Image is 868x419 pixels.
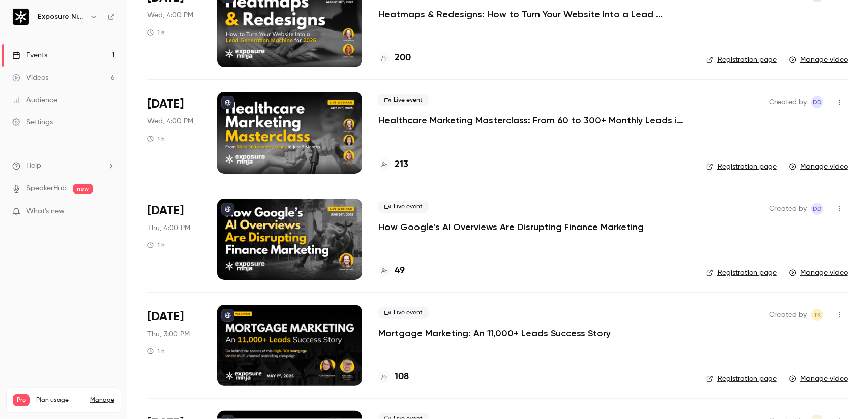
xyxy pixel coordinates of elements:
span: Thu, 4:00 PM [147,223,190,233]
div: Jun 26 Thu, 4:00 PM (Europe/London) [147,199,201,280]
a: Registration page [706,55,777,65]
span: Plan usage [36,396,84,404]
a: Manage [90,396,114,404]
span: TK [814,309,821,321]
h4: 200 [395,51,411,65]
img: Exposure Ninja [13,9,29,25]
span: Dale Davies [811,203,823,215]
div: Videos [12,73,48,83]
span: Help [26,160,41,171]
span: Live event [378,201,429,213]
span: Created by [769,203,807,215]
span: What's new [26,206,65,217]
span: Wed, 4:00 PM [147,10,193,20]
a: Manage video [789,162,848,172]
h4: 49 [395,264,405,278]
span: DD [813,203,822,215]
div: 1 h [147,28,165,37]
a: Healthcare Marketing Masterclass: From 60 to 300+ Monthly Leads in Only 9 Months [378,114,683,126]
span: Created by [769,96,807,108]
a: Manage video [789,268,848,278]
span: [DATE] [147,309,184,325]
a: 108 [378,370,409,384]
span: Thu, 3:00 PM [147,329,190,339]
a: 213 [378,158,408,172]
a: Registration page [706,268,777,278]
div: 1 h [147,135,165,143]
h4: 213 [395,158,408,172]
a: Registration page [706,162,777,172]
li: help-dropdown-opener [12,160,115,171]
span: [DATE] [147,96,184,112]
a: 49 [378,264,405,278]
span: DD [813,96,822,108]
span: Pro [13,394,30,406]
h6: Exposure Ninja [38,12,85,22]
span: Dale Davies [811,96,823,108]
a: Manage video [789,374,848,384]
a: Heatmaps & Redesigns: How to Turn Your Website Into a Lead Generation Machine for 2026 [378,8,683,20]
div: 1 h [147,241,165,249]
a: Mortgage Marketing: An 11,000+ Leads Success Story [378,327,611,339]
a: How Google’s AI Overviews Are Disrupting Finance Marketing [378,221,644,233]
span: Timothy Kitchen [811,309,823,321]
a: 200 [378,51,411,65]
a: Manage video [789,55,848,65]
div: Settings [12,117,53,127]
div: May 1 Thu, 3:00 PM (Europe/London) [147,305,201,386]
span: new [73,184,93,194]
a: SpeakerHub [26,183,67,194]
span: Wed, 4:00 PM [147,116,193,126]
span: Live event [378,307,429,319]
div: Jul 23 Wed, 4:00 PM (Europe/London) [147,92,201,173]
h4: 108 [395,370,409,384]
span: Created by [769,309,807,321]
div: Events [12,50,47,60]
a: Registration page [706,374,777,384]
div: 1 h [147,347,165,356]
div: Audience [12,95,57,105]
span: [DATE] [147,203,184,219]
span: Live event [378,94,429,106]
